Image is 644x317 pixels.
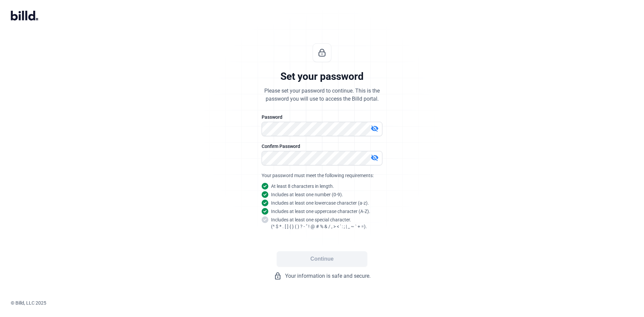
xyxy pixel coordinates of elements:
div: Your password must meet the following requirements: [262,172,382,179]
snap: At least 8 characters in length. [271,183,334,190]
div: Confirm Password [262,143,382,150]
mat-icon: lock_outline [274,272,282,280]
div: © Billd, LLC 2025 [11,300,644,306]
div: Your information is safe and secure. [221,272,423,280]
snap: Includes at least one lowercase character (a-z). [271,200,369,206]
button: Continue [277,251,367,267]
div: Please set your password to continue. This is the password you will use to access the Billd portal. [264,87,380,103]
div: Set your password [280,70,364,83]
snap: Includes at least one special character. (^ $ * . [ ] { } ( ) ? - " ! @ # % & / , > < ' : ; | _ ~... [271,216,367,230]
mat-icon: visibility_off [371,124,379,133]
mat-icon: visibility_off [371,154,379,162]
snap: Includes at least one number (0-9). [271,191,343,198]
snap: Includes at least one uppercase character (A-Z). [271,208,370,215]
div: Password [262,114,382,120]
